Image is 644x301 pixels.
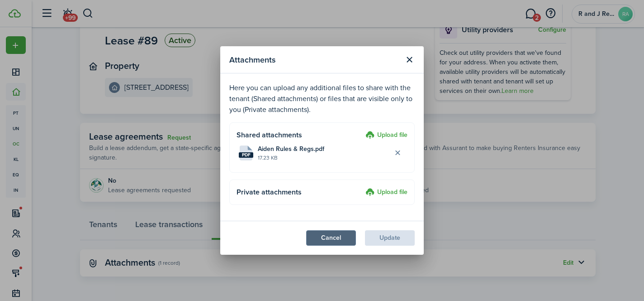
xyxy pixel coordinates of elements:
[258,154,390,162] file-size: 17.23 KB
[239,146,253,160] file-icon: File
[306,230,356,246] button: Cancel
[229,83,415,115] p: Here you can upload any additional files to share with the tenant (Shared attachments) or files t...
[402,52,417,68] button: Close modal
[229,51,399,68] modal-title: Attachments
[237,130,362,141] h4: Shared attachments
[258,144,324,154] span: Aiden Rules & Regs.pdf
[237,187,362,198] h4: Private attachments
[239,152,253,158] file-extension: pdf
[390,146,405,161] button: Delete file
